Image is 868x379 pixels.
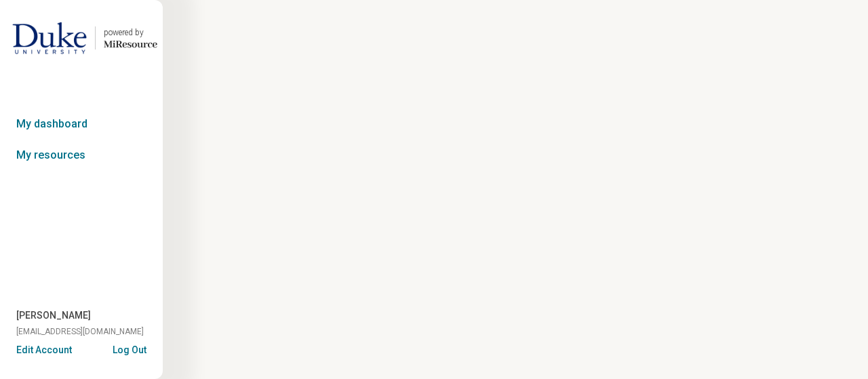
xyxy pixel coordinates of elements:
button: Log Out [113,343,146,354]
a: Duke Universitypowered by [5,22,157,54]
span: [PERSON_NAME] [16,308,91,323]
span: [EMAIL_ADDRESS][DOMAIN_NAME] [16,325,144,338]
button: Edit Account [16,343,72,357]
img: Duke University [12,22,87,54]
div: powered by [104,26,157,39]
